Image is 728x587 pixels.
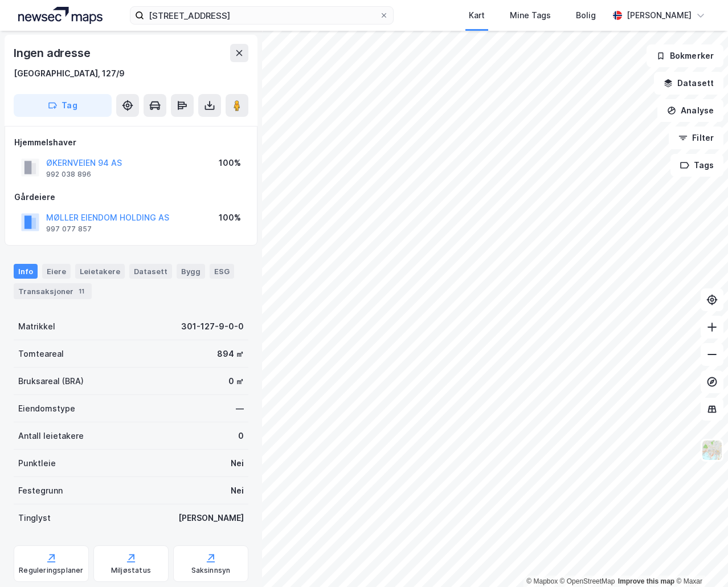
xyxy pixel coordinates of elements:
a: Mapbox [526,577,558,585]
div: Mine Tags [510,9,551,22]
div: Nei [231,484,244,498]
div: Ingen adresse [14,44,92,62]
div: Festegrunn [18,484,63,498]
div: Bygg [177,264,205,279]
div: ESG [210,264,234,279]
button: Bokmerker [647,44,723,67]
div: 11 [76,286,87,297]
div: Leietakere [75,264,125,279]
div: 0 [238,429,244,443]
div: Tinglyst [18,511,51,525]
button: Datasett [654,72,723,95]
div: Nei [231,456,244,470]
iframe: Chat Widget [671,532,728,587]
div: 997 077 857 [46,225,92,234]
div: Eiere [42,264,71,279]
button: Filter [669,127,723,149]
div: Antall leietakere [18,429,84,443]
div: Info [14,264,38,279]
div: 100% [219,156,241,170]
div: Saksinnsyn [191,566,231,575]
div: Matrikkel [18,320,55,333]
div: Bruksareal (BRA) [18,374,84,388]
div: Transaksjoner [14,283,92,299]
div: Hjemmelshaver [14,136,248,149]
div: Kontrollprogram for chat [671,532,728,587]
a: OpenStreetMap [560,577,615,585]
div: Datasett [129,264,172,279]
div: [PERSON_NAME] [627,9,692,22]
button: Tag [14,94,112,117]
div: 992 038 896 [46,170,91,179]
img: Z [701,439,723,461]
div: [PERSON_NAME] [178,511,244,525]
div: Bolig [576,9,596,22]
div: 0 ㎡ [228,374,244,388]
div: Eiendomstype [18,402,75,415]
div: — [236,402,244,415]
a: Improve this map [618,577,674,585]
img: logo.a4113a55bc3d86da70a041830d287a7e.svg [18,7,103,24]
button: Analyse [657,99,723,122]
div: [GEOGRAPHIC_DATA], 127/9 [14,67,125,80]
div: Gårdeiere [14,190,248,204]
div: Tomteareal [18,347,64,361]
div: 894 ㎡ [217,347,244,361]
div: 100% [219,211,241,225]
div: Punktleie [18,456,56,470]
button: Tags [670,154,723,177]
div: Kart [469,9,485,22]
div: 301-127-9-0-0 [181,320,244,333]
div: Miljøstatus [111,566,151,575]
input: Søk på adresse, matrikkel, gårdeiere, leietakere eller personer [144,7,379,24]
div: Reguleringsplaner [19,566,83,575]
